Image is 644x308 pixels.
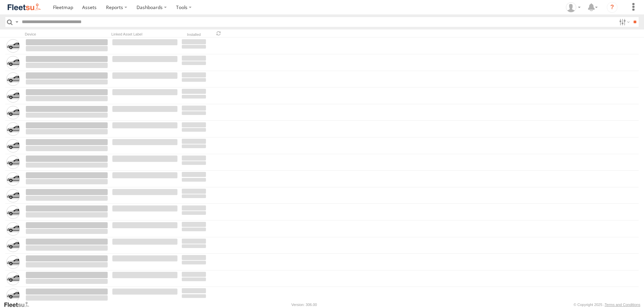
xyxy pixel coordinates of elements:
[215,30,223,37] span: Refresh
[605,303,640,307] a: Terms and Conditions
[14,17,19,27] label: Search Query
[7,3,42,12] img: fleetsu-logo-horizontal.svg
[181,33,207,37] div: Installed
[574,303,640,307] div: © Copyright 2025 -
[25,32,109,37] div: Device
[607,2,618,13] i: ?
[563,2,583,12] div: Muhammad Babar Raza
[111,32,178,37] div: Linked Asset Label
[616,17,631,27] label: Search Filter Options
[291,303,317,307] div: Version: 306.00
[4,301,35,308] a: Visit our Website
